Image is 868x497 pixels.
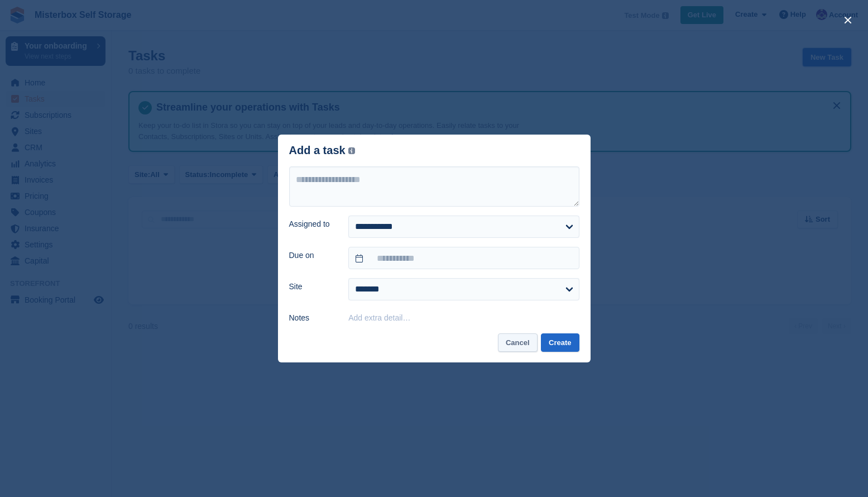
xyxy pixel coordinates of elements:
[289,312,335,324] label: Notes
[839,11,857,29] button: close
[498,333,538,352] button: Cancel
[289,144,356,157] div: Add a task
[289,218,335,230] label: Assigned to
[289,281,335,293] label: Site
[348,313,410,322] button: Add extra detail…
[541,333,579,352] button: Create
[348,147,355,154] img: icon-info-grey-7440780725fd019a000dd9b08b2336e03edf1995a4989e88bcd33f0948082b44.svg
[289,250,335,261] label: Due on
